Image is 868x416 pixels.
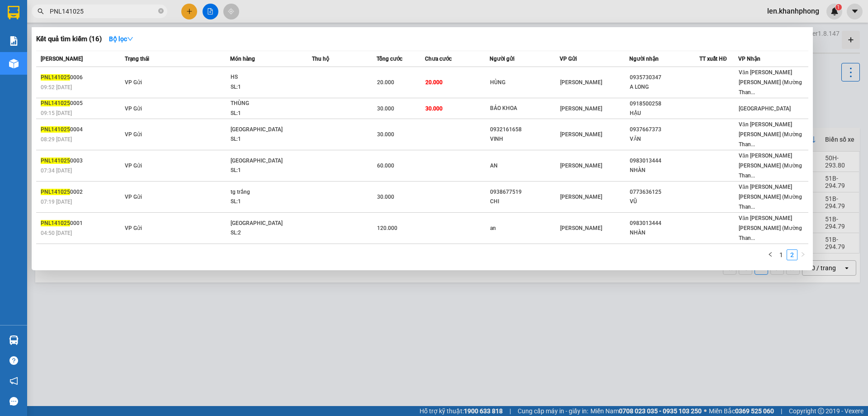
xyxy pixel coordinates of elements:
[765,249,776,260] li: Previous Page
[739,121,802,148] span: Văn [PERSON_NAME] [PERSON_NAME] (Mường Than...
[9,377,18,385] span: notification
[739,69,802,96] span: Văn [PERSON_NAME] [PERSON_NAME] (Mường Than...
[738,56,760,62] span: VP Nhận
[41,84,72,91] span: 09:52 [DATE]
[125,225,142,231] span: VP Gửi
[9,335,19,345] img: warehouse-icon
[312,56,329,62] span: Thu hộ
[490,104,559,113] div: BẢO KHOA
[739,215,802,241] span: Văn [PERSON_NAME] [PERSON_NAME] (Mường Than...
[9,356,18,365] span: question-circle
[560,225,602,231] span: [PERSON_NAME]
[377,105,394,112] span: 30.000
[41,99,122,108] div: 0005
[490,125,559,134] div: 0932161658
[41,199,72,205] span: 07:19 [DATE]
[41,56,83,62] span: [PERSON_NAME]
[231,72,298,82] div: HS
[102,32,141,46] button: Bộ lọcdown
[629,56,659,62] span: Người nhận
[699,56,727,62] span: TT xuất HĐ
[739,105,791,112] span: [GEOGRAPHIC_DATA]
[125,79,142,86] span: VP Gửi
[109,35,133,43] strong: Bộ lọc
[41,189,70,195] span: PNL141025
[125,56,149,62] span: Trạng thái
[560,56,577,62] span: VP Gửi
[490,78,559,87] div: HÙNG
[797,249,808,260] button: right
[41,74,70,81] span: PNL141025
[41,156,122,166] div: 0003
[231,156,298,166] div: [GEOGRAPHIC_DATA]
[50,6,156,16] input: Tìm tên, số ĐT hoặc mã đơn
[41,126,70,133] span: PNL141025
[630,99,699,109] div: 0918500258
[377,194,394,200] span: 30.000
[41,230,72,236] span: 04:50 [DATE]
[490,224,559,233] div: an
[231,125,298,135] div: [GEOGRAPHIC_DATA]
[560,79,602,86] span: [PERSON_NAME]
[41,136,72,143] span: 08:29 [DATE]
[41,219,122,228] div: 0001
[787,250,797,260] a: 2
[425,79,443,86] span: 20.000
[776,250,786,260] a: 1
[41,73,122,82] div: 0006
[158,8,164,14] span: close-circle
[125,105,142,112] span: VP Gửi
[630,197,699,206] div: VŨ
[125,163,142,169] span: VP Gửi
[560,131,602,138] span: [PERSON_NAME]
[630,219,699,228] div: 0983013444
[125,131,142,138] span: VP Gửi
[125,194,142,200] span: VP Gửi
[630,73,699,82] div: 0935730347
[41,158,70,164] span: PNL141025
[377,163,394,169] span: 60.000
[377,131,394,138] span: 30.000
[377,56,402,62] span: Tổng cước
[41,187,122,197] div: 0002
[630,228,699,238] div: NHÀN
[9,59,19,68] img: warehouse-icon
[800,252,806,257] span: right
[739,153,802,179] span: Văn [PERSON_NAME] [PERSON_NAME] (Mường Than...
[8,6,19,19] img: logo-vxr
[231,82,298,92] div: SL: 1
[377,79,394,86] span: 20.000
[776,249,787,260] li: 1
[230,56,255,62] span: Món hàng
[231,166,298,176] div: SL: 1
[231,219,298,229] div: [GEOGRAPHIC_DATA]
[630,156,699,166] div: 0983013444
[630,109,699,118] div: HẬU
[158,7,164,16] span: close-circle
[797,249,808,260] li: Next Page
[38,8,44,14] span: search
[41,167,72,174] span: 07:34 [DATE]
[739,184,802,210] span: Văn [PERSON_NAME] [PERSON_NAME] (Mường Than...
[490,197,559,206] div: CHI
[9,397,18,406] span: message
[41,220,70,226] span: PNL141025
[127,36,133,42] span: down
[630,82,699,92] div: A LONG
[490,187,559,197] div: 0938677519
[630,125,699,134] div: 0937667373
[765,249,776,260] button: left
[560,194,602,200] span: [PERSON_NAME]
[36,34,102,44] h3: Kết quả tìm kiếm ( 16 )
[231,99,298,109] div: THÙNG
[425,56,452,62] span: Chưa cước
[425,105,443,112] span: 30.000
[787,249,797,260] li: 2
[377,225,397,231] span: 120.000
[231,109,298,119] div: SL: 1
[630,166,699,175] div: NHÀN
[490,56,514,62] span: Người gửi
[630,187,699,197] div: 0773636125
[490,134,559,144] div: VINH
[490,161,559,171] div: AN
